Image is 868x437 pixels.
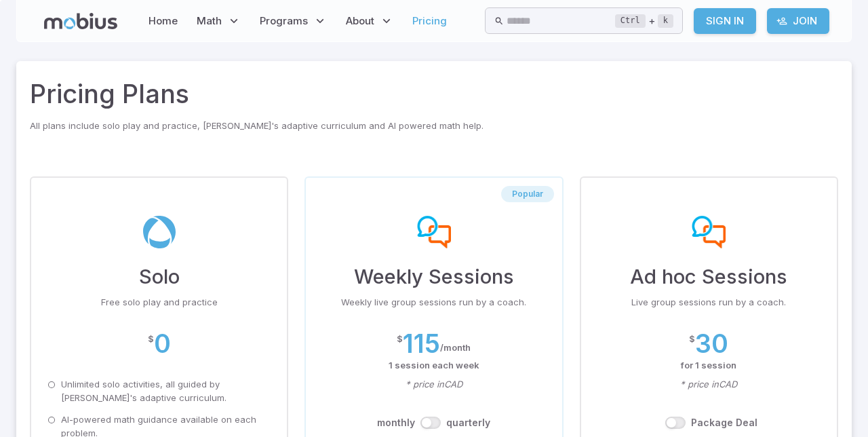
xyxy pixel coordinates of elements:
h2: 115 [403,328,440,358]
h2: 0 [154,328,171,358]
span: Popular [501,189,554,199]
a: Pricing [408,5,451,37]
p: Unlimited solo activities, all guided by [PERSON_NAME]'s adaptive curriculum. [61,378,271,405]
p: All plans include solo play and practice, [PERSON_NAME]'s adaptive curriculum and AI powered math... [30,119,838,133]
p: for 1 session [597,359,821,373]
label: Package Deal [691,416,757,430]
p: Live group sessions run by a coach. [597,296,821,309]
p: $ [397,332,403,346]
a: Sign In [694,8,756,34]
p: $ [148,332,154,346]
h3: Ad hoc Sessions [597,262,821,292]
p: 1 session each week [322,359,545,373]
h2: Pricing Plans [30,75,838,113]
div: + [615,13,673,29]
p: $ [689,332,695,346]
img: ad-hoc sessions-plan-img [692,216,726,248]
kbd: Ctrl [615,14,646,28]
a: Home [144,5,182,37]
a: Join [767,8,829,34]
span: Programs [260,14,308,28]
p: / month [440,341,471,355]
img: weekly-sessions-plan-img [417,216,451,248]
h3: Solo [47,262,271,292]
label: quarterly [446,416,490,430]
span: Math [197,14,222,28]
p: * price in CAD [597,378,821,392]
kbd: k [658,14,673,28]
label: month ly [377,416,415,430]
p: * price in CAD [322,378,545,392]
h2: 30 [695,328,728,358]
p: Free solo play and practice [47,296,271,309]
img: solo-plan-img [142,216,176,248]
p: Weekly live group sessions run by a coach. [322,296,545,309]
span: About [346,14,374,28]
h3: Weekly Sessions [322,262,545,292]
